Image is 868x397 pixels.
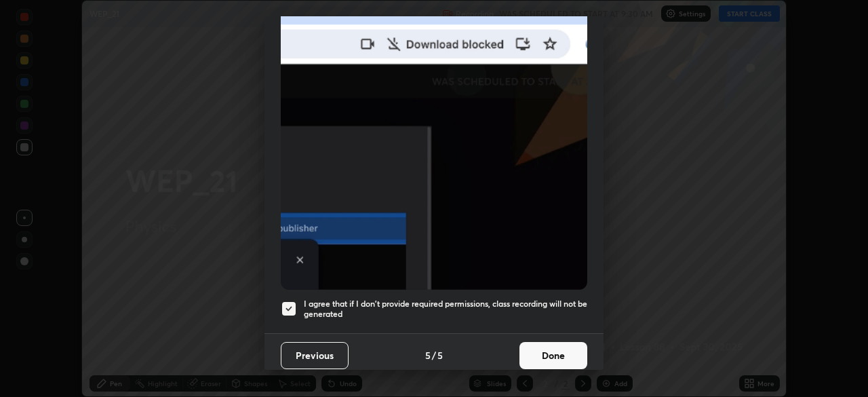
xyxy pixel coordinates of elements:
[281,342,349,369] button: Previous
[437,348,443,362] h4: 5
[425,348,431,362] h4: 5
[519,342,587,369] button: Done
[304,299,587,320] h5: I agree that if I don't provide required permissions, class recording will not be generated
[432,348,436,362] h4: /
